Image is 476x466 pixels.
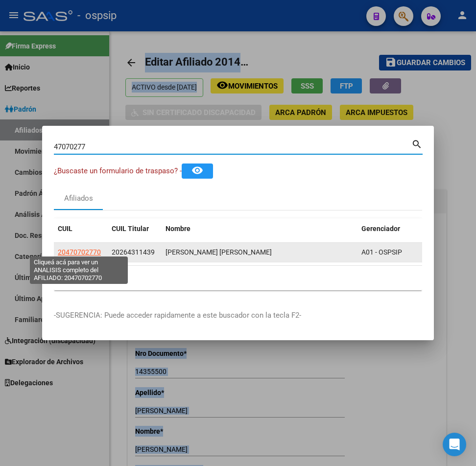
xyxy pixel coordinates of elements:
[112,248,155,256] span: 20264311439
[54,310,422,321] p: -SUGERENCIA: Puede acceder rapidamente a este buscador con la tecla F2-
[357,218,426,239] datatable-header-cell: Gerenciador
[54,266,422,290] div: 1 total
[166,225,190,233] span: Nombre
[361,248,402,256] span: A01 - OSPSIP
[162,218,357,239] datatable-header-cell: Nombre
[166,247,354,258] div: [PERSON_NAME] [PERSON_NAME]
[58,225,72,233] span: CUIL
[112,225,149,233] span: CUIL Titular
[411,138,423,149] mat-icon: search
[54,218,108,239] datatable-header-cell: CUIL
[64,193,93,204] div: Afiliados
[108,218,162,239] datatable-header-cell: CUIL Titular
[54,166,182,175] span: ¿Buscaste un formulario de traspaso? -
[443,433,466,456] div: Open Intercom Messenger
[191,164,203,176] mat-icon: remove_red_eye
[361,225,400,233] span: Gerenciador
[58,248,101,256] span: 20470702770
